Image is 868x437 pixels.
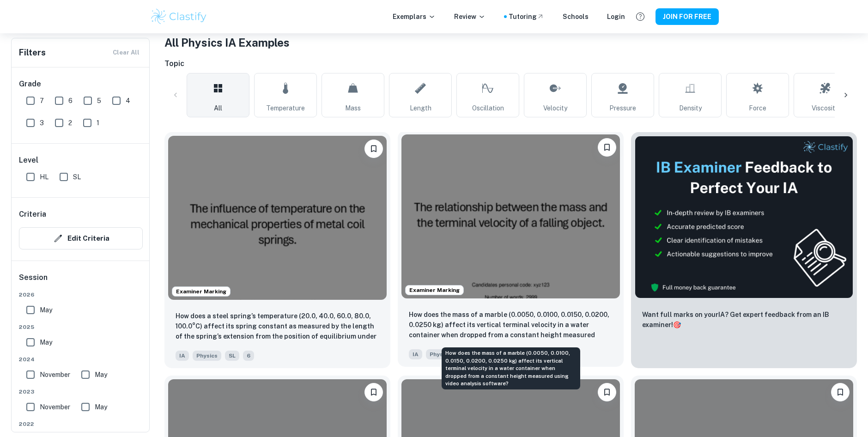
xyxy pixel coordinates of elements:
[95,402,107,412] span: May
[126,96,130,106] span: 4
[40,370,70,380] span: November
[172,287,230,296] span: Examiner Marking
[598,138,616,157] button: Please log in to bookmark exemplars
[679,103,702,113] span: Density
[168,136,387,300] img: Physics IA example thumbnail: How does a steel spring’s temperature (2
[19,323,143,331] span: 2025
[409,310,613,341] p: How does the mass of a marble (0.0050, 0.0100, 0.0150, 0.0200, 0.0250 kg) affect its vertical ter...
[176,351,189,361] span: IA
[225,351,239,361] span: SL
[19,388,143,396] span: 2023
[40,402,70,412] span: November
[749,103,766,113] span: Force
[164,58,857,69] h6: Topic
[214,103,222,113] span: All
[19,291,143,299] span: 2026
[40,96,44,106] span: 7
[609,103,636,113] span: Pressure
[40,172,49,182] span: HL
[73,172,81,182] span: SL
[398,132,624,368] a: Examiner MarkingPlease log in to bookmark exemplarsHow does the mass of a marble (0.0050, 0.0100,...
[401,134,620,298] img: Physics IA example thumbnail: How does the mass of a marble (0.0050, 0
[607,12,625,22] a: Login
[19,155,143,166] h6: Level
[509,12,544,22] a: Tutoring
[631,132,857,368] a: ThumbnailWant full marks on yourIA? Get expert feedback from an IB examiner!
[19,355,143,364] span: 2024
[409,349,422,359] span: IA
[632,9,648,24] button: Help and Feedback
[40,337,52,347] span: May
[19,209,46,220] h6: Criteria
[831,383,850,401] button: Please log in to bookmark exemplars
[563,12,589,22] a: Schools
[393,12,436,22] p: Exemplars
[164,132,390,368] a: Examiner MarkingPlease log in to bookmark exemplarsHow does a steel spring’s temperature (20.0, 4...
[150,7,208,26] img: Clastify logo
[345,103,361,113] span: Mass
[442,347,580,389] div: How does the mass of a marble (0.0050, 0.0100, 0.0150, 0.0200, 0.0250 kg) affect its vertical ter...
[193,351,221,361] span: Physics
[95,370,107,380] span: May
[19,79,143,90] h6: Grade
[19,46,46,59] h6: Filters
[812,103,838,113] span: Viscosity
[40,305,52,315] span: May
[19,227,143,249] button: Edit Criteria
[68,96,73,106] span: 6
[635,136,853,298] img: Thumbnail
[598,383,616,401] button: Please log in to bookmark exemplars
[454,12,486,22] p: Review
[656,8,719,25] button: JOIN FOR FREE
[19,272,143,291] h6: Session
[97,118,99,128] span: 1
[40,118,44,128] span: 3
[426,349,455,359] span: Physics
[97,96,101,106] span: 5
[673,321,681,328] span: 🎯
[364,140,383,158] button: Please log in to bookmark exemplars
[243,351,254,361] span: 6
[543,103,567,113] span: Velocity
[364,383,383,401] button: Please log in to bookmark exemplars
[266,103,305,113] span: Temperature
[406,286,463,294] span: Examiner Marking
[19,420,143,428] span: 2022
[642,310,846,330] p: Want full marks on your IA ? Get expert feedback from an IB examiner!
[410,103,431,113] span: Length
[472,103,504,113] span: Oscillation
[176,311,379,342] p: How does a steel spring’s temperature (20.0, 40.0, 60.0, 80.0, 100.0°C) affect its spring constan...
[68,118,72,128] span: 2
[164,34,857,51] h1: All Physics IA Examples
